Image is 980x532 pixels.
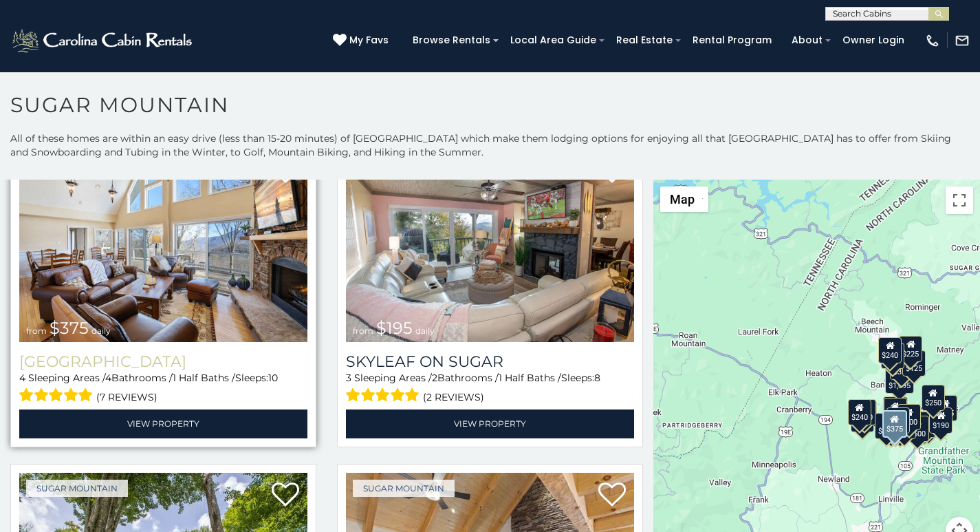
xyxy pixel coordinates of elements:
[432,372,437,384] span: 2
[26,326,47,336] span: from
[847,399,871,425] div: $240
[598,481,626,510] a: Add to favorites
[594,372,600,384] span: 8
[19,371,307,406] div: Sleeping Areas / Bathrooms / Sleeps:
[10,27,196,54] img: White-1-2.png
[897,404,920,430] div: $200
[346,352,634,371] a: Skyleaf on Sugar
[406,30,497,51] a: Browse Rentals
[19,352,307,371] a: [GEOGRAPHIC_DATA]
[921,385,944,411] div: $250
[346,149,634,343] img: Skyleaf on Sugar
[882,410,906,438] div: $375
[609,30,679,51] a: Real Estate
[272,481,299,510] a: Add to favorites
[376,318,413,338] span: $195
[173,372,235,384] span: 1 Half Baths /
[878,337,902,363] div: $240
[349,33,389,47] span: My Favs
[929,407,952,434] div: $190
[50,318,89,338] span: $375
[19,149,307,343] img: Little Sugar Haven
[333,33,392,48] a: My Favs
[96,388,157,406] span: (7 reviews)
[902,350,925,376] div: $125
[19,372,25,384] span: 4
[883,398,906,424] div: $300
[353,480,455,497] a: Sugar Mountain
[26,480,128,497] a: Sugar Mountain
[933,395,957,421] div: $155
[925,33,940,48] img: phone-regular-white.png
[346,409,634,438] a: View Property
[423,388,484,406] span: (2 reviews)
[91,326,111,336] span: daily
[955,33,970,48] img: mail-regular-white.png
[503,30,603,51] a: Local Area Guide
[268,372,278,384] span: 10
[946,187,973,214] button: Toggle fullscreen view
[686,30,778,51] a: Rental Program
[875,413,898,439] div: $375
[346,149,634,343] a: Skyleaf on Sugar from $195 daily
[886,407,909,434] div: $195
[899,336,922,362] div: $225
[353,326,373,336] span: from
[880,343,904,369] div: $170
[836,30,911,51] a: Owner Login
[346,371,634,406] div: Sleeping Areas / Bathrooms / Sleeps:
[105,372,111,384] span: 4
[19,409,307,438] a: View Property
[785,30,829,51] a: About
[19,352,307,371] h3: Little Sugar Haven
[346,372,351,384] span: 3
[670,192,695,206] span: Map
[882,396,906,423] div: $190
[19,149,307,343] a: Little Sugar Haven from $375 daily
[912,412,935,438] div: $195
[499,372,561,384] span: 1 Half Baths /
[415,326,435,336] span: daily
[884,368,913,394] div: $1,095
[660,187,708,212] button: Change map style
